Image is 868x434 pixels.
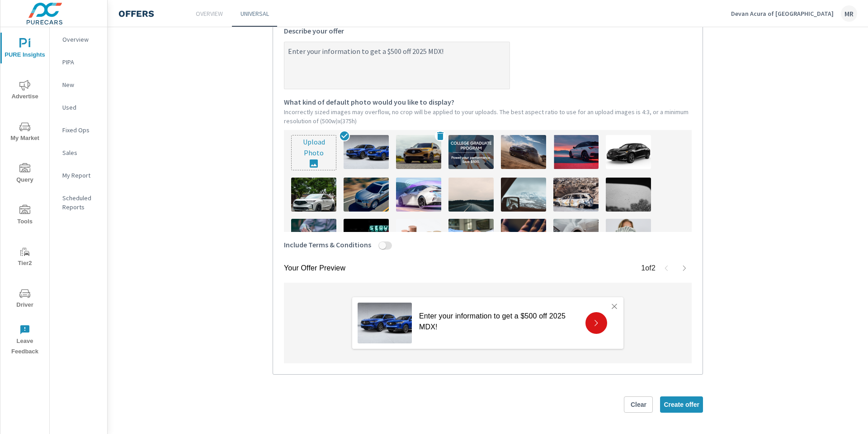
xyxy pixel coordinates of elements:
[50,101,107,114] div: Used
[624,396,653,413] button: Clear
[344,135,389,169] img: description
[3,324,47,357] span: Leave Feedback
[3,163,47,185] span: Query
[284,25,344,36] span: Describe your offer
[62,193,100,212] p: Scheduled Reports
[448,178,494,212] img: description
[241,9,269,18] p: Universal
[284,96,454,107] span: What kind of default photo would you like to display?
[731,10,834,18] p: Devan Acura of [GEOGRAPHIC_DATA]
[358,303,412,343] img: Acura Line up
[396,178,441,212] img: description
[291,219,336,253] img: description
[553,219,599,253] img: description
[448,135,494,169] img: description
[291,178,336,212] img: description
[50,33,107,46] div: Overview
[62,80,100,89] p: New
[284,239,371,250] span: Include Terms & Conditions
[660,396,703,413] button: Create offer
[3,246,47,269] span: Tier2
[118,8,154,19] h4: Offers
[396,135,441,169] img: description
[628,400,649,409] span: Clear
[396,219,441,253] img: description
[641,263,656,274] p: 1 of 2
[62,35,100,44] p: Overview
[448,219,494,253] img: description
[284,107,692,125] p: Incorrectly sized images may overflow, no crop will be applied to your uploads. The best aspect r...
[62,148,100,157] p: Sales
[344,178,389,212] img: description
[50,55,107,69] div: PIPA
[841,5,857,22] div: MR
[50,169,107,182] div: My Report
[501,219,546,253] img: description
[3,38,47,60] span: PURE Insights
[62,171,100,180] p: My Report
[50,191,107,214] div: Scheduled Reports
[50,146,107,159] div: Sales
[62,125,100,135] p: Fixed Ops
[62,103,100,112] p: Used
[606,135,651,169] img: description
[379,241,386,250] button: Include Terms & Conditions
[196,9,223,18] p: Overview
[553,135,599,169] img: description
[664,400,699,409] span: Create offer
[3,288,47,310] span: Driver
[3,80,47,102] span: Advertise
[50,123,107,137] div: Fixed Ops
[284,263,345,274] p: Your Offer Preview
[606,178,651,212] img: description
[344,219,389,253] img: description
[284,43,509,89] textarea: Describe your offer
[501,178,546,212] img: description
[3,205,47,227] span: Tools
[419,311,578,333] p: Enter your information to get a $500 off 2025 MDX!
[606,219,651,253] img: description
[553,178,599,212] img: description
[50,78,107,92] div: New
[0,27,49,361] div: nav menu
[62,58,100,67] p: PIPA
[3,121,47,144] span: My Market
[501,135,546,169] img: description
